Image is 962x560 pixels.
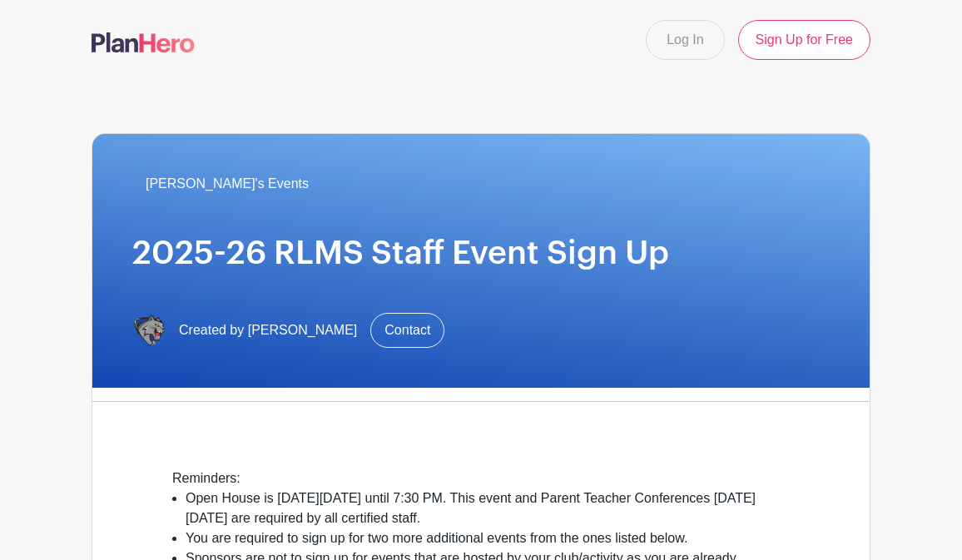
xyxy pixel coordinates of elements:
[186,488,790,528] li: Open House is [DATE][DATE] until 7:30 PM. This event and Parent Teacher Conferences [DATE][DATE] ...
[172,468,790,488] div: Reminders:
[370,313,444,348] a: Contact
[146,174,309,194] span: [PERSON_NAME]'s Events
[92,32,195,52] img: logo-507f7623f17ff9eddc593b1ce0a138ce2505c220e1c5a4e2b4648c50719b7d32.svg
[186,528,790,548] li: You are required to sign up for two more additional events from the ones listed below.
[738,20,870,60] a: Sign Up for Free
[132,314,166,347] img: IMG_6734.PNG
[179,320,357,340] span: Created by [PERSON_NAME]
[646,20,724,60] a: Log In
[132,234,830,273] h1: 2025-26 RLMS Staff Event Sign Up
